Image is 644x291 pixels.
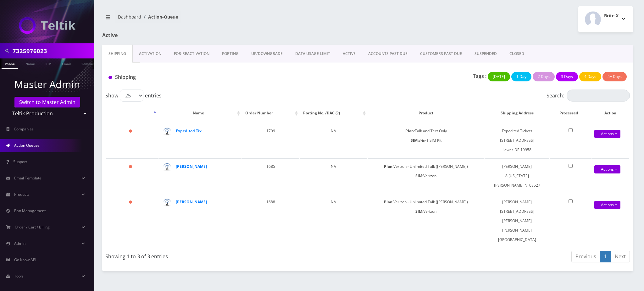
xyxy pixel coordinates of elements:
a: Shipping [102,45,133,63]
button: 3 Days [556,72,578,81]
div: Showing 1 to 3 of 3 entries [105,250,363,260]
span: Order / Cart / Billing [15,224,50,230]
b: SIM: [415,173,423,178]
th: Processed: activate to sort column ascending [550,104,591,122]
a: SIM [42,58,54,68]
b: Plan: [384,164,393,169]
b: SIM: [415,209,423,214]
span: Companies [14,126,34,132]
td: 1688 [242,194,299,248]
a: [PERSON_NAME] [176,199,207,205]
span: Admin [14,241,25,246]
button: 1 Day [511,72,531,81]
a: Next [611,251,630,262]
h1: Active [102,32,273,38]
span: Support [13,159,27,164]
input: Search: [567,90,630,102]
input: Search in Company [13,45,93,57]
a: Activation [133,45,168,63]
img: Shipping [108,76,112,79]
a: [PERSON_NAME] [176,164,207,169]
a: PORTING [216,45,245,63]
td: [PERSON_NAME] [STREET_ADDRESS][PERSON_NAME][PERSON_NAME] [GEOGRAPHIC_DATA] [485,194,549,248]
th: Product [368,104,484,122]
th: Name: activate to sort column ascending [158,104,241,122]
li: Action-Queue [141,14,178,20]
td: NA [300,194,368,248]
th: : activate to sort column descending [106,104,158,122]
td: Verizon - Unlimited Talk ([PERSON_NAME]) Verizon [368,158,484,193]
td: Verizon - Unlimited Talk ([PERSON_NAME]) Verizon [368,194,484,248]
nav: breadcrumb [102,10,363,28]
button: [DATE] [488,72,510,81]
b: SIM: [411,138,419,143]
a: Name [22,58,38,68]
a: Actions [594,201,620,209]
td: 1685 [242,158,299,193]
th: Porting No. /DAC (?): activate to sort column ascending [300,104,368,122]
th: Order Number: activate to sort column ascending [242,104,299,122]
h1: Shipping [108,74,275,80]
label: Search: [547,90,630,102]
select: Showentries [120,90,143,102]
span: Products [14,192,30,197]
span: Go Know API [14,257,36,262]
button: 5+ Days [602,72,627,81]
td: NA [300,158,368,193]
a: Switch to Master Admin [14,97,80,107]
a: Previous [571,251,600,262]
a: ACTIVE [336,45,362,63]
a: CLOSED [503,45,530,63]
b: Plan: [405,128,415,134]
span: Ban Management [14,208,46,213]
button: 4 Days [579,72,601,81]
a: Dashboard [118,14,141,20]
th: Shipping Address [485,104,549,122]
a: ACCOUNTS PAST DUE [362,45,414,63]
a: Company [78,58,99,68]
a: Email [59,58,74,68]
a: SUSPENDED [468,45,503,63]
a: Expedited Tix [176,128,202,134]
p: Tags : [473,72,486,80]
td: 1799 [242,123,299,158]
td: [PERSON_NAME] 8 [US_STATE] [PERSON_NAME] NJ 08527 [485,158,549,193]
td: NA [300,123,368,158]
a: FOR-REActivation [168,45,216,63]
td: Expedited Tickets [STREET_ADDRESS] Lewes DE 19958 [485,123,549,158]
b: Plan: [384,199,393,205]
label: Show entries [105,90,162,102]
button: 2 Days [533,72,555,81]
a: UP/DOWNGRADE [245,45,289,63]
span: Email Template [14,175,42,181]
span: Action Queues [14,143,40,148]
td: Talk and Text Only 3-in-1 SIM Kit [368,123,484,158]
img: Teltik Production [19,17,75,34]
a: Phone [2,58,18,69]
h2: Brite X [604,13,619,19]
a: CUSTOMERS PAST DUE [414,45,468,63]
a: 1 [600,251,611,262]
th: Action [591,104,629,122]
a: DATA USAGE LIMIT [289,45,336,63]
button: Brite X [578,6,633,32]
a: Actions [594,165,620,173]
a: Actions [594,130,620,138]
span: Tools [14,273,24,279]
